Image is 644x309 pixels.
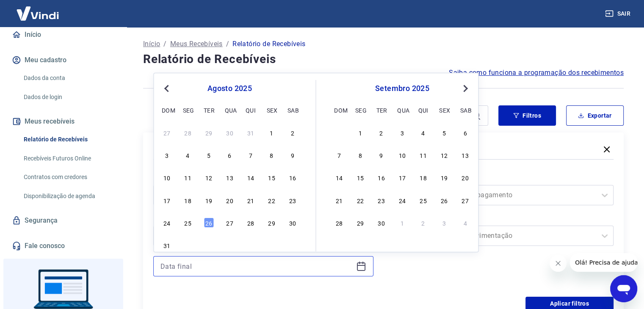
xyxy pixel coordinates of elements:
[395,214,612,224] label: Tipo de Movimentação
[334,218,344,228] div: Choose domingo, 28 de setembro de 2025
[162,172,172,182] div: Choose domingo, 10 de agosto de 2025
[460,150,470,160] div: Choose sábado, 13 de setembro de 2025
[5,6,71,13] span: Olá! Precisa de ajuda?
[266,195,276,205] div: Choose sexta-feira, 22 de agosto de 2025
[204,240,214,250] div: Choose terça-feira, 2 de setembro de 2025
[287,127,298,138] div: Choose sábado, 2 de agosto de 2025
[160,126,299,251] div: month 2025-08
[143,39,160,49] a: Início
[397,127,407,138] div: Choose quarta-feira, 3 de setembro de 2025
[162,127,172,138] div: Choose domingo, 27 de julho de 2025
[376,150,386,160] div: Choose terça-feira, 9 de setembro de 2025
[10,211,116,230] a: Segurança
[224,195,235,205] div: Choose quarta-feira, 20 de agosto de 2025
[566,105,624,126] button: Exportar
[266,150,276,160] div: Choose sexta-feira, 8 de agosto de 2025
[355,195,365,205] div: Choose segunda-feira, 22 de setembro de 2025
[204,195,214,205] div: Choose terça-feira, 19 de agosto de 2025
[246,150,256,160] div: Choose quinta-feira, 7 de agosto de 2025
[376,195,386,205] div: Choose terça-feira, 23 de setembro de 2025
[439,218,449,228] div: Choose sexta-feira, 3 de outubro de 2025
[266,127,276,138] div: Choose sexta-feira, 1 de agosto de 2025
[355,150,365,160] div: Choose segunda-feira, 8 de setembro de 2025
[334,150,344,160] div: Choose domingo, 7 de setembro de 2025
[498,105,556,126] button: Filtros
[183,127,193,138] div: Choose segunda-feira, 28 de julho de 2025
[418,105,428,115] div: qui
[287,105,298,115] div: sab
[334,195,344,205] div: Choose domingo, 21 de setembro de 2025
[355,105,365,115] div: seg
[376,127,386,138] div: Choose terça-feira, 2 de setembro de 2025
[376,105,386,115] div: ter
[246,127,256,138] div: Choose quinta-feira, 31 de julho de 2025
[460,218,470,228] div: Choose sábado, 4 de outubro de 2025
[376,218,386,228] div: Choose terça-feira, 30 de setembro de 2025
[460,105,470,115] div: sab
[355,127,365,138] div: Choose segunda-feira, 1 de setembro de 2025
[183,150,193,160] div: Choose segunda-feira, 4 de agosto de 2025
[20,188,116,205] a: Disponibilização de agenda
[570,253,637,272] iframe: Mensagem da empresa
[334,105,344,115] div: dom
[10,237,116,255] a: Fale conosco
[232,39,305,49] p: Relatório de Recebíveis
[183,105,193,115] div: seg
[20,131,116,148] a: Relatório de Recebíveis
[287,150,298,160] div: Choose sábado, 9 de agosto de 2025
[204,218,214,228] div: Choose terça-feira, 26 de agosto de 2025
[204,150,214,160] div: Choose terça-feira, 5 de agosto de 2025
[224,105,235,115] div: qua
[204,127,214,138] div: Choose terça-feira, 29 de julho de 2025
[418,150,428,160] div: Choose quinta-feira, 11 de setembro de 2025
[224,150,235,160] div: Choose quarta-feira, 6 de agosto de 2025
[246,218,256,228] div: Choose quinta-feira, 28 de agosto de 2025
[10,51,116,69] button: Meu cadastro
[418,172,428,182] div: Choose quinta-feira, 18 de setembro de 2025
[355,172,365,182] div: Choose segunda-feira, 15 de setembro de 2025
[224,240,235,250] div: Choose quarta-feira, 3 de setembro de 2025
[162,218,172,228] div: Choose domingo, 24 de agosto de 2025
[610,275,637,302] iframe: Botão para abrir a janela de mensagens
[334,127,344,138] div: Choose domingo, 31 de agosto de 2025
[355,218,365,228] div: Choose segunda-feira, 29 de setembro de 2025
[163,39,166,49] p: /
[183,172,193,182] div: Choose segunda-feira, 11 de agosto de 2025
[183,218,193,228] div: Choose segunda-feira, 25 de agosto de 2025
[160,260,353,273] input: Data final
[439,172,449,182] div: Choose sexta-feira, 19 de setembro de 2025
[287,240,298,250] div: Choose sábado, 6 de setembro de 2025
[224,172,235,182] div: Choose quarta-feira, 13 de agosto de 2025
[439,150,449,160] div: Choose sexta-feira, 12 de setembro de 2025
[161,83,171,94] button: Previous Month
[376,172,386,182] div: Choose terça-feira, 16 de setembro de 2025
[439,105,449,115] div: sex
[183,240,193,250] div: Choose segunda-feira, 1 de setembro de 2025
[397,150,407,160] div: Choose quarta-feira, 10 de setembro de 2025
[460,127,470,138] div: Choose sábado, 6 de setembro de 2025
[266,240,276,250] div: Choose sexta-feira, 5 de setembro de 2025
[162,105,172,115] div: dom
[395,173,612,183] label: Forma de Pagamento
[162,150,172,160] div: Choose domingo, 3 de agosto de 2025
[460,195,470,205] div: Choose sábado, 27 de setembro de 2025
[246,195,256,205] div: Choose quinta-feira, 21 de agosto de 2025
[246,105,256,115] div: qui
[266,218,276,228] div: Choose sexta-feira, 29 de agosto de 2025
[287,218,298,228] div: Choose sábado, 30 de agosto de 2025
[224,127,235,138] div: Choose quarta-feira, 30 de julho de 2025
[397,218,407,228] div: Choose quarta-feira, 1 de outubro de 2025
[333,126,472,229] div: month 2025-09
[170,39,223,49] a: Meus Recebíveis
[246,240,256,250] div: Choose quinta-feira, 4 de setembro de 2025
[143,51,624,68] h4: Relatório de Recebíveis
[550,255,567,272] iframe: Fechar mensagem
[397,105,407,115] div: qua
[10,25,116,44] a: Início
[162,240,172,250] div: Choose domingo, 31 de agosto de 2025
[246,172,256,182] div: Choose quinta-feira, 14 de agosto de 2025
[397,172,407,182] div: Choose quarta-feira, 17 de setembro de 2025
[418,195,428,205] div: Choose quinta-feira, 25 de setembro de 2025
[287,195,298,205] div: Choose sábado, 23 de agosto de 2025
